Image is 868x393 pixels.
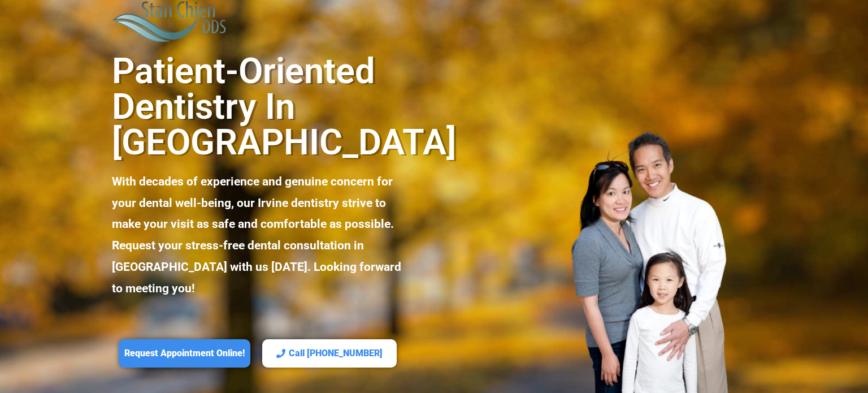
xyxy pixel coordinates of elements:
[112,53,402,160] h2: Patient-Oriented Dentistry in [GEOGRAPHIC_DATA]
[112,171,402,300] p: With decades of experience and genuine concern for your dental well-being, our Irvine dentistry s...
[262,339,397,368] a: Call [PHONE_NUMBER]
[289,348,383,360] span: Call [PHONE_NUMBER]
[119,339,250,368] a: Request Appointment Online!
[124,348,245,360] span: Request Appointment Online!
